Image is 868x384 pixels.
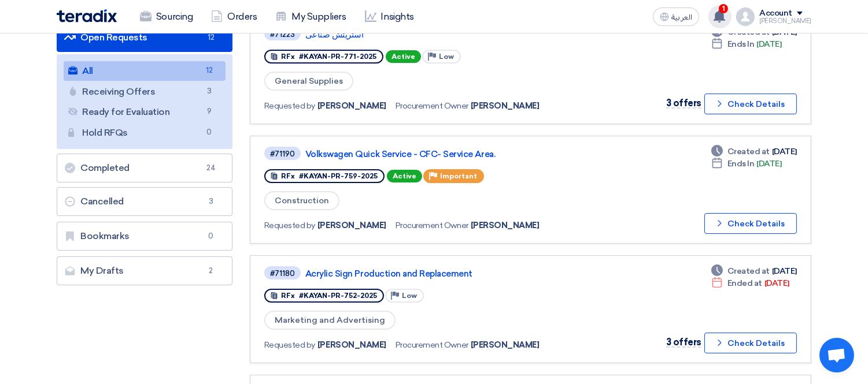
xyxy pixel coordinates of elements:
[57,9,117,23] img: Teradix logo
[204,196,218,207] span: 3
[204,162,218,174] span: 24
[264,311,396,330] span: Marketing and Advertising
[204,265,218,277] span: 2
[202,65,216,77] span: 12
[270,150,295,158] div: #71190
[711,158,782,170] div: [DATE]
[281,292,295,300] span: RFx
[396,339,468,351] span: Procurement Owner
[202,4,266,29] a: Orders
[305,149,594,159] a: Volkswagen Quick Service - CFC- Service Area.
[727,277,762,289] span: Ended at
[727,158,755,170] span: Ends In
[264,72,353,91] span: General Supplies
[270,31,295,38] div: #71223
[819,338,854,372] a: Open chat
[266,4,355,29] a: My Suppliers
[299,292,377,300] span: #KAYAN-PR-752-2025
[471,339,540,351] span: [PERSON_NAME]
[202,85,216,98] span: 3
[666,98,701,109] span: 3 offers
[704,333,797,353] button: Check Details
[264,219,315,232] span: Requested by
[671,13,692,21] span: العربية
[402,292,417,300] span: Low
[666,337,701,348] span: 3 offers
[396,100,468,112] span: Procurement Owner
[704,94,797,114] button: Check Details
[264,100,315,112] span: Requested by
[727,38,755,50] span: Ends In
[356,4,423,29] a: Insights
[711,146,797,158] div: [DATE]
[704,213,797,234] button: Check Details
[64,102,226,122] a: Ready for Evaluation
[204,32,218,43] span: 12
[317,339,386,351] span: [PERSON_NAME]
[57,187,232,216] a: Cancelled3
[202,126,216,139] span: 0
[471,219,540,232] span: [PERSON_NAME]
[386,50,421,63] span: Active
[64,123,226,143] a: Hold RFQs
[57,23,232,52] a: Open Requests12
[736,8,755,26] img: profile_test.png
[711,277,789,289] div: [DATE]
[264,339,315,351] span: Requested by
[264,191,339,210] span: Construction
[727,146,770,158] span: Created at
[202,106,216,118] span: 9
[317,219,386,232] span: [PERSON_NAME]
[204,230,218,242] span: 0
[396,219,468,232] span: Procurement Owner
[305,29,594,40] a: استريتش صناعى
[711,38,782,50] div: [DATE]
[57,154,232,182] a: Completed24
[711,265,797,277] div: [DATE]
[439,53,454,61] span: Low
[440,172,477,180] span: Important
[270,270,295,277] div: #71180
[759,9,792,18] div: Account
[305,269,594,279] a: Acrylic Sign Production and Replacement
[281,53,295,61] span: RFx
[387,170,422,182] span: Active
[299,53,376,61] span: #KAYAN-PR-771-2025
[57,222,232,251] a: Bookmarks0
[471,100,540,112] span: [PERSON_NAME]
[299,172,378,180] span: #KAYAN-PR-759-2025
[131,4,202,29] a: Sourcing
[759,18,811,24] div: [PERSON_NAME]
[64,61,226,81] a: All
[64,82,226,102] a: Receiving Offers
[727,265,770,277] span: Created at
[57,256,232,285] a: My Drafts2
[653,8,699,26] button: العربية
[317,100,386,112] span: [PERSON_NAME]
[281,172,295,180] span: RFx
[719,4,728,13] span: 1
